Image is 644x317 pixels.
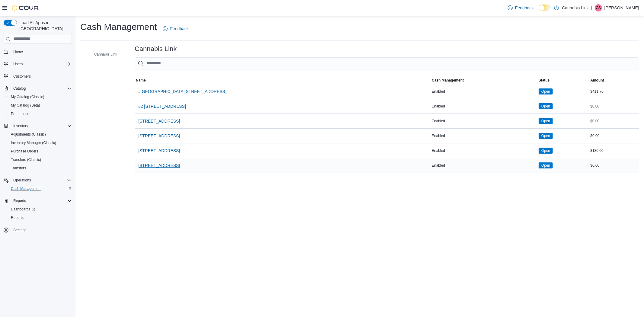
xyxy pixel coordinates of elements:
[138,118,180,124] span: [STREET_ADDRESS]
[11,60,25,68] button: Users
[11,60,72,68] span: Users
[4,45,72,250] nav: Complex example
[11,73,33,80] a: Customers
[1,47,74,56] button: Home
[11,94,44,99] span: My Catalog (Classic)
[6,101,74,110] button: My Catalog (Beta)
[604,4,639,11] p: [PERSON_NAME]
[11,186,41,191] span: Cash Management
[8,139,72,146] span: Inventory Manager (Classic)
[11,177,72,184] span: Operations
[541,148,550,153] span: Open
[8,139,59,146] a: Inventory Manager (Classic)
[138,103,186,109] span: #2 [STREET_ADDRESS]
[431,88,537,95] div: Enabled
[8,131,72,138] span: Adjustments (Classic)
[589,103,639,110] div: $0.00
[6,93,74,101] button: My Catalog (Classic)
[11,226,72,234] span: Settings
[12,5,39,11] img: Cova
[170,26,188,32] span: Feedback
[432,78,464,83] span: Cash Management
[136,130,182,142] button: [STREET_ADDRESS]
[138,133,180,139] span: [STREET_ADDRESS]
[136,159,182,171] button: [STREET_ADDRESS]
[11,197,28,204] button: Reports
[80,21,157,33] h1: Cash Management
[539,162,553,168] span: Open
[11,48,25,56] a: Home
[8,185,44,192] a: Cash Management
[6,155,74,164] button: Transfers (Classic)
[589,162,639,169] div: $0.00
[541,163,550,168] span: Open
[138,162,180,168] span: [STREET_ADDRESS]
[11,140,56,145] span: Inventory Manager (Classic)
[1,84,74,93] button: Catalog
[539,88,553,94] span: Open
[505,2,536,14] a: Feedback
[11,149,38,154] span: Purchase Orders
[8,165,72,172] span: Transfers
[136,100,188,112] button: #2 [STREET_ADDRESS]
[431,147,537,154] div: Enabled
[537,77,589,84] button: Status
[541,89,550,94] span: Open
[11,85,28,92] button: Catalog
[562,4,589,11] p: Cannabis Link
[589,117,639,125] div: $0.00
[541,104,550,109] span: Open
[591,78,604,83] span: Amount
[6,164,74,172] button: Transfers
[94,52,117,57] span: Cannabis Link
[1,122,74,130] button: Inventory
[1,60,74,68] button: Users
[1,72,74,81] button: Customers
[431,117,537,125] div: Enabled
[6,213,74,222] button: Reports
[8,110,72,117] span: Promotions
[8,185,72,192] span: Cash Management
[11,157,41,162] span: Transfers (Classic)
[6,147,74,155] button: Purchase Orders
[8,206,72,213] span: Dashboards
[431,162,537,169] div: Enabled
[6,139,74,147] button: Inventory Manager (Classic)
[539,5,551,11] input: Dark Mode
[595,4,602,11] div: Chloe Smith
[6,184,74,193] button: Cash Management
[541,118,550,124] span: Open
[6,110,74,118] button: Promotions
[160,23,191,35] a: Feedback
[138,88,226,94] span: #[GEOGRAPHIC_DATA][STREET_ADDRESS]
[135,45,177,53] h3: Cannabis Link
[8,148,72,155] span: Purchase Orders
[135,57,639,69] input: This is a search bar. As you type, the results lower in the page will automatically filter.
[596,4,601,11] span: CS
[8,131,48,138] a: Adjustments (Classic)
[13,178,31,183] span: Operations
[8,148,41,155] a: Purchase Orders
[13,50,23,54] span: Home
[136,78,146,83] span: Name
[13,123,28,128] span: Inventory
[13,228,26,232] span: Settings
[6,130,74,139] button: Adjustments (Classic)
[11,48,72,56] span: Home
[8,93,72,101] span: My Catalog (Classic)
[1,197,74,205] button: Reports
[8,110,32,117] a: Promotions
[11,207,35,212] span: Dashboards
[86,51,120,58] button: Cannabis Link
[13,198,26,203] span: Reports
[11,166,26,171] span: Transfers
[8,156,72,163] span: Transfers (Classic)
[11,122,72,130] span: Inventory
[11,122,30,130] button: Inventory
[11,177,34,184] button: Operations
[136,145,182,157] button: [STREET_ADDRESS]
[8,214,72,221] span: Reports
[1,176,74,184] button: Operations
[8,102,72,109] span: My Catalog (Beta)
